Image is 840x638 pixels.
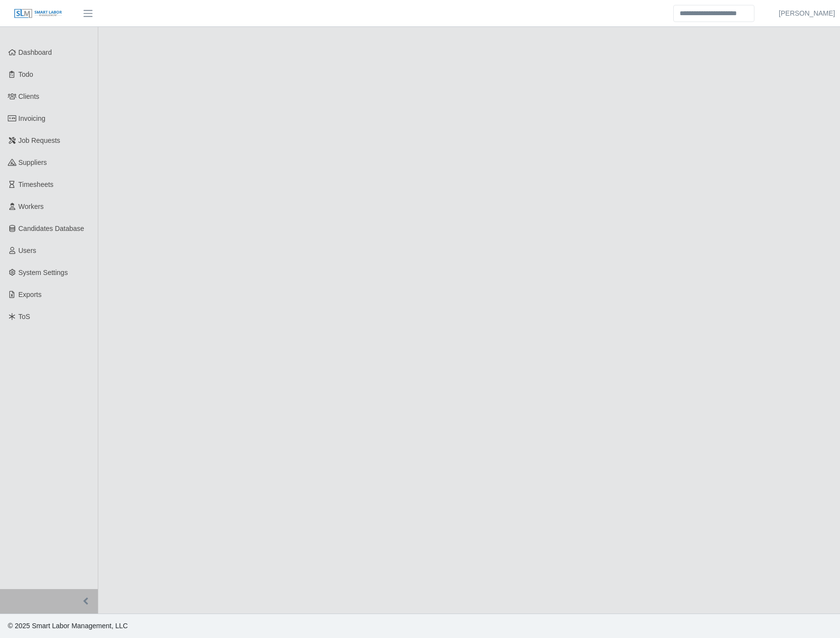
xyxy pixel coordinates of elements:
[673,5,754,22] input: Search
[19,70,33,78] span: Todo
[14,8,63,19] img: SLM Logo
[19,92,40,100] span: Clients
[19,225,85,232] span: Candidates Database
[19,313,30,320] span: ToS
[19,247,37,254] span: Users
[779,8,835,19] a: [PERSON_NAME]
[19,181,54,188] span: Timesheets
[19,137,61,144] span: Job Requests
[19,48,52,56] span: Dashboard
[8,622,128,630] span: © 2025 Smart Labor Management, LLC
[19,291,42,298] span: Exports
[19,203,44,210] span: Workers
[19,114,45,122] span: Invoicing
[19,269,68,276] span: System Settings
[19,159,47,166] span: Suppliers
